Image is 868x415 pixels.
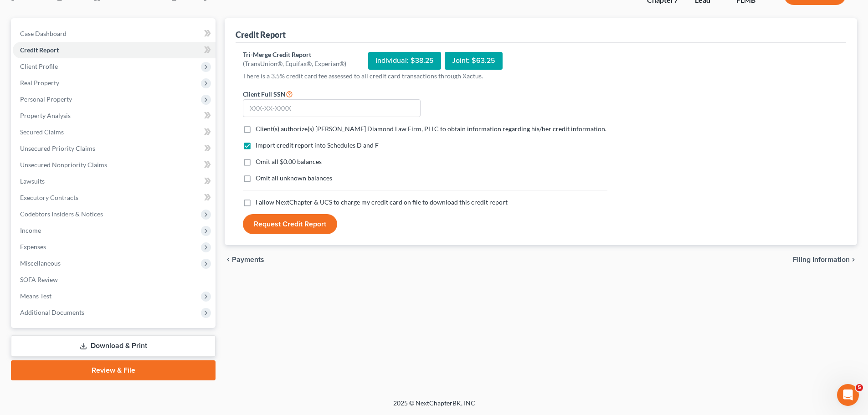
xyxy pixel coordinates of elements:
input: XXX-XX-XXXX [243,99,421,118]
span: Miscellaneous [20,259,61,267]
span: Omit all $0.00 balances [256,158,322,165]
span: Lawsuits [20,177,45,185]
span: I allow NextChapter & UCS to charge my credit card on file to download this credit report [256,198,508,206]
span: Unsecured Priority Claims [20,144,95,152]
div: Tri-Merge Credit Report [243,50,346,59]
a: Review & File [11,360,216,380]
div: Individual: $38.25 [368,52,441,70]
a: Unsecured Priority Claims [13,140,216,157]
span: Client Full SSN [243,90,286,98]
div: Joint: $63.25 [445,52,503,70]
span: Unsecured Nonpriority Claims [20,161,107,169]
span: Personal Property [20,95,72,103]
span: Case Dashboard [20,30,67,37]
span: Import credit report into Schedules D and F [256,141,379,149]
a: Download & Print [11,335,216,357]
a: Unsecured Nonpriority Claims [13,157,216,173]
button: chevron_left Payments [225,256,264,263]
span: Payments [232,256,264,263]
div: 2025 © NextChapterBK, INC [175,399,694,415]
a: Credit Report [13,42,216,58]
span: SOFA Review [20,276,58,283]
p: There is a 3.5% credit card fee assessed to all credit card transactions through Xactus. [243,72,607,81]
span: 5 [856,384,863,391]
i: chevron_right [850,256,857,263]
span: Filing Information [793,256,850,263]
span: Real Property [20,79,59,87]
div: Credit Report [236,29,286,40]
span: Credit Report [20,46,59,54]
span: Client(s) authorize(s) [PERSON_NAME] Diamond Law Firm, PLLC to obtain information regarding his/h... [256,125,606,133]
button: Filing Information chevron_right [793,256,857,263]
iframe: Intercom live chat [837,384,859,406]
span: Omit all unknown balances [256,174,332,182]
div: (TransUnion®, Equifax®, Experian®) [243,59,346,68]
a: SOFA Review [13,272,216,288]
a: Executory Contracts [13,190,216,206]
span: Property Analysis [20,112,71,119]
span: Expenses [20,243,46,251]
span: Executory Contracts [20,194,78,201]
a: Case Dashboard [13,26,216,42]
a: Property Analysis [13,108,216,124]
span: Codebtors Insiders & Notices [20,210,103,218]
span: Client Profile [20,62,58,70]
span: Additional Documents [20,308,84,316]
span: Income [20,226,41,234]
span: Secured Claims [20,128,64,136]
a: Lawsuits [13,173,216,190]
i: chevron_left [225,256,232,263]
span: Means Test [20,292,51,300]
a: Secured Claims [13,124,216,140]
button: Request Credit Report [243,214,337,234]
